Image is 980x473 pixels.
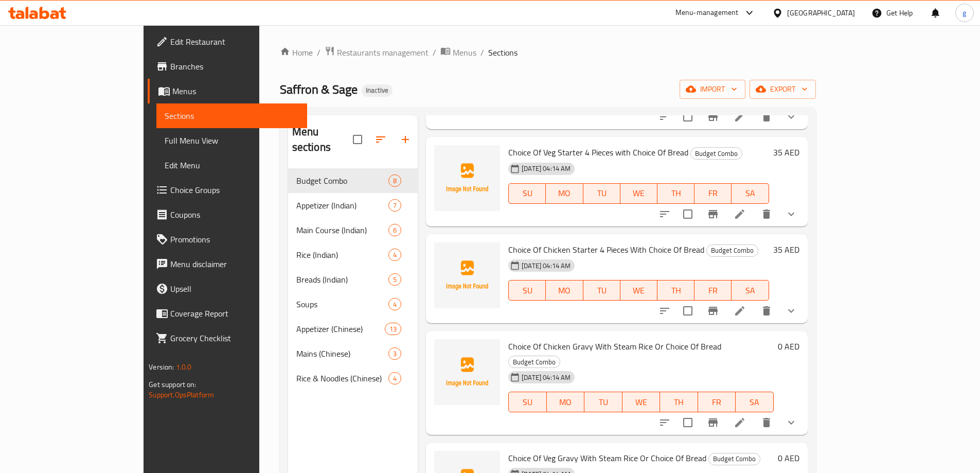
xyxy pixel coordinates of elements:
span: Sort sections [368,127,393,152]
a: Menu disclaimer [148,252,307,276]
span: 7 [389,201,401,211]
button: sort-choices [652,299,677,323]
span: WE [625,283,653,298]
div: Budget Combo [508,356,560,368]
button: Branch-specific-item [701,299,725,323]
span: Select to update [677,300,699,322]
span: 8 [389,176,401,186]
span: Menus [453,46,476,59]
div: Rice (Indian) [296,249,388,261]
span: import [688,83,737,96]
a: Menus [440,46,476,59]
button: show more [779,410,804,435]
button: Branch-specific-item [701,410,725,435]
button: delete [754,299,779,323]
button: Branch-specific-item [701,104,725,129]
a: Coupons [148,202,307,227]
span: Main Course (Indian) [296,224,388,236]
svg: Show Choices [785,208,797,220]
button: show more [779,202,804,226]
a: Promotions [148,227,307,252]
span: TU [587,283,616,298]
span: Rice & Noodles (Chinese) [296,372,388,384]
button: TH [657,183,694,204]
span: Branches [170,60,299,73]
span: 4 [389,250,401,260]
span: Select to update [677,106,699,128]
span: MO [550,186,579,201]
div: Main Course (Indian)6 [288,218,418,242]
button: FR [694,280,732,301]
div: Budget Combo [296,174,388,187]
div: Rice (Indian)4 [288,242,418,267]
button: SU [508,392,546,412]
span: Budget Combo [707,244,758,256]
span: Choice Of Veg Gravy With Steam Rice Or Choice Of Bread [508,450,706,466]
button: SA [732,280,769,301]
span: 4 [389,374,401,383]
span: Sections [165,110,299,122]
span: Budget Combo [691,148,742,160]
button: show more [779,104,804,129]
span: Promotions [170,233,299,246]
span: g [963,7,966,19]
svg: Show Choices [785,111,797,123]
span: Breads (Indian) [296,273,388,286]
a: Coverage Report [148,301,307,326]
button: WE [620,280,657,301]
span: Soups [296,298,388,310]
span: FR [702,395,732,410]
div: [GEOGRAPHIC_DATA] [787,7,855,19]
button: sort-choices [652,104,677,129]
span: Sections [488,46,518,59]
span: Saffron & Sage [280,78,358,101]
button: delete [754,104,779,129]
div: items [388,372,401,384]
span: Appetizer (Indian) [296,199,388,212]
span: [DATE] 04:14 AM [518,373,575,382]
div: items [388,347,401,360]
div: Menu-management [675,7,739,19]
span: 6 [389,225,401,235]
button: MO [546,280,583,301]
div: Soups4 [288,292,418,317]
span: Restaurants management [337,46,429,59]
button: TH [660,392,698,412]
span: SU [513,186,542,201]
span: Choice Groups [170,184,299,196]
div: Budget Combo8 [288,168,418,193]
span: TH [664,395,694,410]
button: export [750,80,816,99]
a: Support.OpsPlatform [149,388,214,401]
span: Mains (Chinese) [296,347,388,360]
a: Edit menu item [734,305,746,317]
button: TU [583,183,620,204]
div: Appetizer (Chinese)13 [288,317,418,341]
a: Upsell [148,276,307,301]
div: items [388,174,401,187]
div: Rice & Noodles (Chinese)4 [288,366,418,391]
div: Breads (Indian)5 [288,267,418,292]
span: Get support on: [149,378,196,391]
span: TU [589,395,618,410]
span: Menu disclaimer [170,258,299,270]
a: Edit Restaurant [148,29,307,54]
button: sort-choices [652,202,677,226]
img: Choice Of Chicken Gravy With Steam Rice Or Choice Of Bread [434,339,500,405]
h6: 35 AED [773,242,799,257]
button: sort-choices [652,410,677,435]
a: Edit menu item [734,208,746,220]
button: delete [754,410,779,435]
li: / [433,46,436,59]
span: Budget Combo [509,356,560,368]
span: Edit Restaurant [170,36,299,48]
span: Select to update [677,203,699,225]
span: export [758,83,808,96]
span: Grocery Checklist [170,332,299,344]
button: Add section [393,127,418,152]
span: Choice Of Veg Starter 4 Pieces with Choice Of Bread [508,145,688,160]
span: SU [513,395,542,410]
a: Sections [156,103,307,128]
span: SU [513,283,542,298]
span: 13 [385,324,401,334]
